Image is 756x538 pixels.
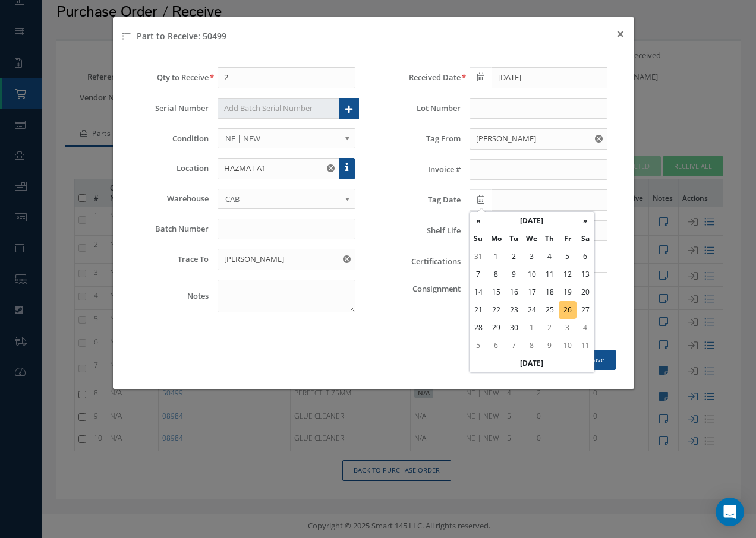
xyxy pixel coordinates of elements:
[487,301,505,319] td: 22
[523,283,541,301] td: 17
[470,355,594,372] th: [DATE]
[225,131,341,145] span: NE | NEW
[382,257,460,266] label: Certifications
[595,135,603,143] svg: Reset
[382,226,460,235] label: Shelf Life
[505,230,523,248] th: Tu
[559,337,577,355] td: 10
[541,301,559,319] td: 25
[131,224,209,233] label: Batch Number
[225,192,341,206] span: CAB
[382,134,460,143] label: Tag From
[487,283,505,301] td: 15
[470,265,487,283] td: 7
[577,319,594,337] td: 4
[577,265,594,283] td: 13
[577,337,594,355] td: 11
[325,158,339,179] button: Reset
[541,337,559,355] td: 9
[505,248,523,265] td: 2
[487,248,505,265] td: 1
[382,284,460,293] label: Consignment
[131,194,209,203] label: Warehouse
[487,319,505,337] td: 29
[382,104,460,113] label: Lot Number
[523,319,541,337] td: 1
[559,265,577,283] td: 12
[382,165,460,174] label: Invoice #
[470,248,487,265] td: 31
[523,248,541,265] td: 3
[487,265,505,283] td: 8
[559,230,577,248] th: Fr
[559,283,577,301] td: 19
[341,249,355,270] button: Reset
[523,265,541,283] td: 10
[577,283,594,301] td: 20
[523,230,541,248] th: We
[382,73,460,82] label: Received Date
[616,24,625,43] span: ×
[470,128,608,150] input: Tag From
[131,164,209,173] label: Location
[487,337,505,355] td: 6
[577,301,594,319] td: 27
[470,283,487,301] td: 14
[541,248,559,265] td: 4
[382,195,460,204] label: Tag Date
[593,128,607,150] button: Reset
[559,248,577,265] td: 5
[505,301,523,319] td: 23
[577,248,594,265] td: 6
[541,319,559,337] td: 2
[487,230,505,248] th: Mo
[131,134,209,143] label: Condition
[559,301,577,319] td: 26
[122,30,226,42] h4: Part to Receive: 50499
[559,319,577,337] td: 3
[523,337,541,355] td: 8
[131,255,209,264] label: Trace To
[716,498,744,526] div: Open Intercom Messenger
[541,230,559,248] th: Th
[470,212,487,230] th: «
[218,98,340,119] input: Add Batch Serial Number
[577,212,594,230] th: »
[343,255,351,263] svg: Reset
[505,283,523,301] td: 16
[470,230,487,248] th: Su
[470,319,487,337] td: 28
[218,249,356,270] input: Trace To
[505,319,523,337] td: 30
[470,301,487,319] td: 21
[131,73,209,82] label: Qty to Receive
[327,164,335,172] svg: Reset
[131,292,209,300] label: Notes
[505,265,523,283] td: 9
[541,283,559,301] td: 18
[470,337,487,355] td: 5
[541,265,559,283] td: 11
[523,301,541,319] td: 24
[487,212,577,230] th: [DATE]
[131,104,209,113] label: Serial Number
[577,230,594,248] th: Sa
[505,337,523,355] td: 7
[218,158,340,179] input: Location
